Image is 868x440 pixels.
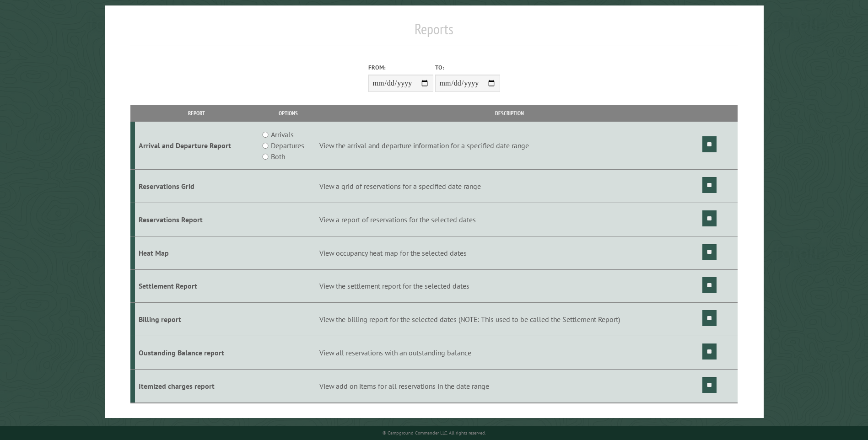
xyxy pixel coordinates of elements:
label: From: [368,63,433,72]
th: Options [258,105,318,121]
td: Arrival and Departure Report [135,122,258,170]
td: View all reservations with an outstanding balance [318,336,701,370]
td: View the settlement report for the selected dates [318,269,701,303]
th: Report [135,105,258,121]
td: View the arrival and departure information for a specified date range [318,122,701,170]
td: Itemized charges report [135,369,258,402]
label: To: [435,63,500,72]
td: View a grid of reservations for a specified date range [318,170,701,203]
th: Description [318,105,701,121]
td: View a report of reservations for the selected dates [318,203,701,236]
td: Oustanding Balance report [135,336,258,370]
label: Both [271,151,285,162]
label: Arrivals [271,129,294,140]
td: View add on items for all reservations in the date range [318,369,701,402]
label: Departures [271,140,304,151]
td: Reservations Report [135,203,258,236]
td: Heat Map [135,236,258,269]
td: Settlement Report [135,269,258,303]
td: Reservations Grid [135,170,258,203]
h1: Reports [130,20,737,45]
small: © Campground Commander LLC. All rights reserved. [383,430,486,436]
td: Billing report [135,303,258,336]
td: View occupancy heat map for the selected dates [318,236,701,269]
td: View the billing report for the selected dates (NOTE: This used to be called the Settlement Report) [318,303,701,336]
